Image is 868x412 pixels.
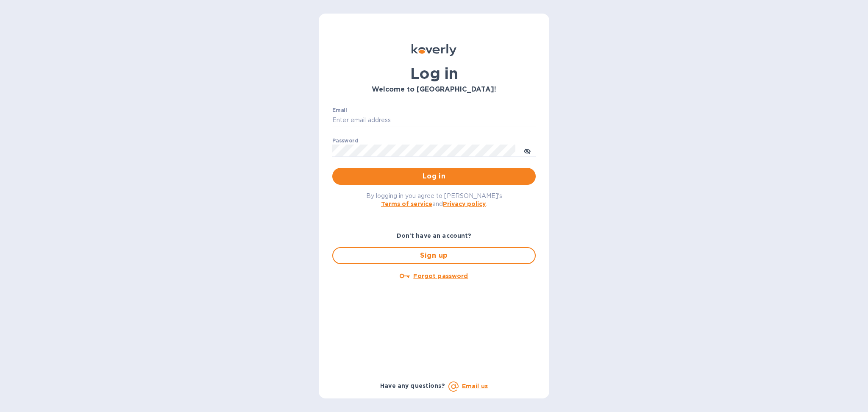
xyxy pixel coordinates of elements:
[332,108,347,113] label: Email
[332,247,536,264] button: Sign up
[397,232,472,239] b: Don't have an account?
[443,200,486,207] a: Privacy policy
[339,171,529,181] span: Log in
[340,251,528,261] span: Sign up
[332,64,536,82] h1: Log in
[413,273,468,279] u: Forgot password
[412,44,456,56] img: Koverly
[332,138,358,143] label: Password
[519,142,536,159] button: toggle password visibility
[332,168,536,185] button: Log in
[462,383,488,390] a: Email us
[366,192,502,207] span: By logging in you agree to [PERSON_NAME]'s and .
[381,200,432,207] a: Terms of service
[332,86,536,94] h3: Welcome to [GEOGRAPHIC_DATA]!
[380,382,445,389] b: Have any questions?
[332,114,536,127] input: Enter email address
